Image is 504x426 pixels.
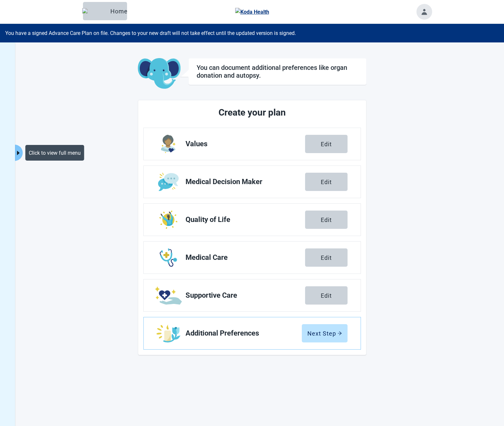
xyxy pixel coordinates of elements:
div: Edit [321,292,332,299]
span: Supportive Care [186,292,305,299]
a: Edit Additional Preferences section [144,317,361,349]
a: Edit Values section [144,128,361,160]
img: Koda Health [235,8,269,16]
button: Edit [305,211,348,229]
a: Edit Quality of Life section [144,204,361,236]
div: Edit [321,254,332,261]
h1: You can document additional preferences like organ donation and autopsy. [197,64,358,79]
button: Edit [305,173,348,191]
button: Toggle account menu [416,4,432,20]
a: Edit Medical Decision Maker section [144,166,361,198]
a: Edit Supportive Care section [144,279,361,311]
span: Quality of Life [186,216,305,224]
div: Click to view full menu [25,145,84,161]
span: caret-right [15,150,21,156]
span: Medical Decision Maker [186,178,305,186]
div: Edit [321,216,332,223]
span: arrow-right [337,331,342,336]
button: Edit [305,248,348,267]
span: Medical Care [186,254,305,261]
button: Edit [305,286,348,305]
span: Additional Preferences [186,329,302,337]
div: Edit [321,141,332,147]
img: Elephant [82,8,108,14]
button: Edit [305,135,348,153]
a: Edit Medical Care section [144,242,361,274]
span: Values [186,140,305,148]
div: Edit [321,179,332,185]
button: Next Steparrow-right [302,324,348,342]
h2: Create your plan [168,105,336,120]
button: ElephantHome [83,2,127,20]
div: Home [88,8,122,14]
main: Main content [73,58,432,355]
img: Koda Elephant [138,58,181,89]
div: Next Step [307,330,342,337]
button: Expand menu [14,145,23,161]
